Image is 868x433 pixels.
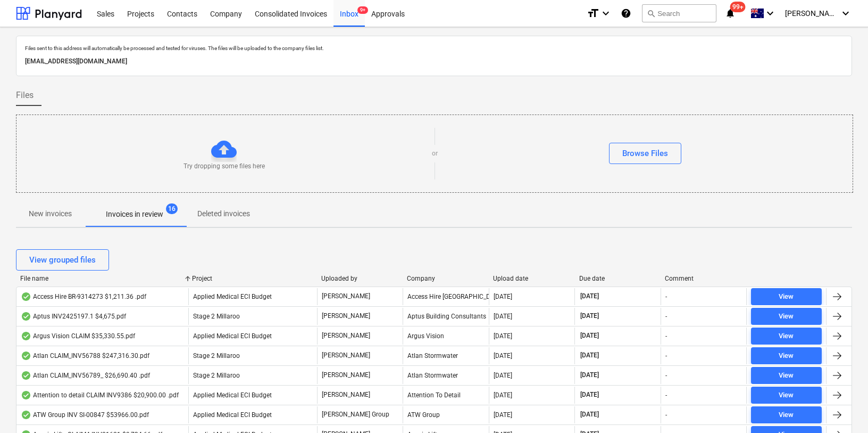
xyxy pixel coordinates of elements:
[432,149,438,158] p: or
[494,411,512,419] div: [DATE]
[779,370,794,382] div: View
[166,203,178,214] span: 16
[730,2,746,12] span: 99+
[579,390,600,399] span: [DATE]
[21,391,179,399] div: Attention to detail CLAIM INV9386 $20,900.00 .pdf
[322,292,370,301] p: [PERSON_NAME]
[493,275,571,282] div: Upload date
[622,146,668,160] div: Browse Files
[322,390,370,399] p: [PERSON_NAME]
[29,208,72,219] p: New invoices
[21,411,149,419] div: ATW Group INV SI-00847 $53966.00.pdf
[579,312,600,321] span: [DATE]
[322,410,389,419] p: [PERSON_NAME] Group
[16,115,853,193] div: Try dropping some files hereorBrowse Files
[494,372,512,379] div: [DATE]
[779,330,794,342] div: View
[193,352,240,360] span: Stage 2 Millaroo
[779,311,794,323] div: View
[579,410,600,419] span: [DATE]
[29,253,96,267] div: View grouped files
[779,409,794,421] div: View
[21,292,31,301] div: OCR finished
[21,312,126,321] div: Aptus INV2425197.1 $4,675.pdf
[665,275,742,282] div: Comment
[21,332,31,340] div: OCR finished
[751,367,822,384] button: View
[665,391,667,399] div: -
[192,275,312,282] div: Project
[403,328,488,345] div: Argus Vision
[25,45,843,52] p: Files sent to this address will automatically be processed and tested for viruses. The files will...
[16,89,34,102] span: Files
[751,406,822,423] button: View
[321,275,399,282] div: Uploaded by
[665,332,667,340] div: -
[839,7,852,20] i: keyboard_arrow_down
[494,352,512,360] div: [DATE]
[587,7,599,20] i: format_size
[403,406,488,423] div: ATW Group
[751,387,822,404] button: View
[407,275,485,282] div: Company
[21,411,31,419] div: OCR finished
[403,308,488,325] div: Aptus Building Consultants
[609,143,681,164] button: Browse Files
[764,7,777,20] i: keyboard_arrow_down
[193,293,272,300] span: Applied Medical ECI Budget
[403,288,488,305] div: Access Hire [GEOGRAPHIC_DATA]
[403,367,488,384] div: Atlan Stormwater
[751,308,822,325] button: View
[642,4,716,22] button: Search
[665,293,667,300] div: -
[779,350,794,362] div: View
[494,293,512,300] div: [DATE]
[21,332,135,340] div: Argus Vision CLAIM $35,330.55.pdf
[403,387,488,404] div: Attention To Detail
[751,347,822,364] button: View
[197,208,250,219] p: Deleted invoices
[494,332,512,340] div: [DATE]
[579,371,600,380] span: [DATE]
[665,313,667,320] div: -
[579,351,600,360] span: [DATE]
[322,371,370,380] p: [PERSON_NAME]
[621,7,631,20] i: Knowledge base
[751,288,822,305] button: View
[665,372,667,379] div: -
[579,292,600,301] span: [DATE]
[21,371,150,380] div: Atlan CLAIM_INV56789_ $26,690.40 .pdf
[665,352,667,360] div: -
[815,382,868,433] iframe: Chat Widget
[725,7,736,20] i: notifications
[193,313,240,320] span: Stage 2 Millaroo
[193,372,240,379] span: Stage 2 Millaroo
[665,411,667,419] div: -
[20,275,183,282] div: File name
[21,391,31,399] div: OCR finished
[579,275,657,282] div: Due date
[322,331,370,340] p: [PERSON_NAME]
[183,162,265,171] p: Try dropping some files here
[357,6,368,14] span: 9+
[322,312,370,321] p: [PERSON_NAME]
[322,351,370,360] p: [PERSON_NAME]
[21,352,149,360] div: Atlan CLAIM_INV56788 $247,316.30.pdf
[21,371,31,380] div: OCR finished
[403,347,488,364] div: Atlan Stormwater
[21,292,146,301] div: Access Hire BR-9314273 $1,211.36 .pdf
[579,331,600,340] span: [DATE]
[106,209,163,220] p: Invoices in review
[599,7,612,20] i: keyboard_arrow_down
[25,56,843,67] p: [EMAIL_ADDRESS][DOMAIN_NAME]
[193,391,272,399] span: Applied Medical ECI Budget
[494,391,512,399] div: [DATE]
[193,411,272,419] span: Applied Medical ECI Budget
[647,9,655,18] span: search
[21,312,31,321] div: OCR finished
[779,291,794,303] div: View
[193,332,272,340] span: Applied Medical ECI Budget
[785,9,838,18] span: [PERSON_NAME]
[751,328,822,345] button: View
